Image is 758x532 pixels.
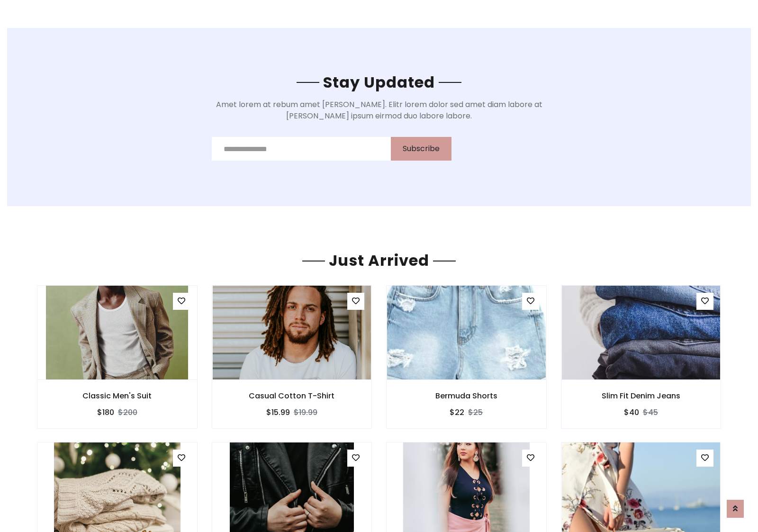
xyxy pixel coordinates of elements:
del: $19.99 [294,407,317,418]
h6: $180 [97,408,114,417]
button: Subscribe [391,137,451,161]
h6: Classic Men's Suit [37,391,197,400]
h6: $22 [450,408,464,417]
p: Amet lorem at rebum amet [PERSON_NAME]. Elitr lorem dolor sed amet diam labore at [PERSON_NAME] i... [212,99,547,122]
span: Just Arrived [325,250,433,271]
h6: $15.99 [266,408,290,417]
del: $45 [643,407,658,418]
h6: Slim Fit Denim Jeans [561,391,721,400]
h6: Bermuda Shorts [387,391,546,400]
span: Stay Updated [319,72,439,93]
h6: $40 [624,408,639,417]
del: $200 [118,407,137,418]
h6: Casual Cotton T-Shirt [212,391,372,400]
del: $25 [468,407,483,418]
